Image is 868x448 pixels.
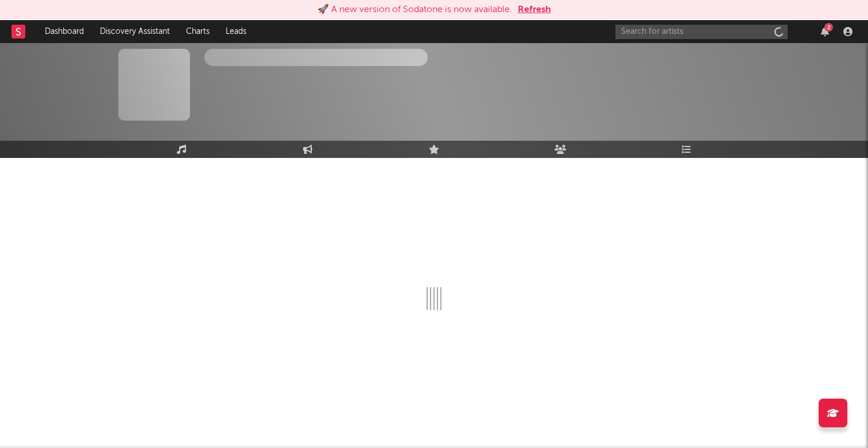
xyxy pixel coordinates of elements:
a: Leads [218,20,254,43]
div: 🚀 A new version of Sodatone is now available. [317,3,512,17]
button: 2 [821,27,829,36]
a: Dashboard [37,20,92,43]
a: Charts [178,20,218,43]
input: Search for artists [615,25,788,39]
button: Refresh [518,3,551,17]
div: 2 [824,23,833,32]
a: Discovery Assistant [92,20,178,43]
